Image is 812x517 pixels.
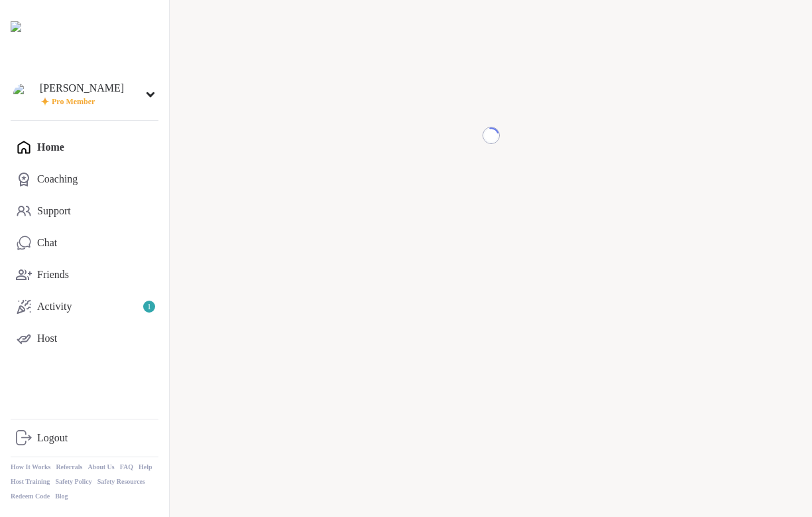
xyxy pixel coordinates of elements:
div: Host [37,331,57,346]
div: Chat [37,236,57,250]
a: Referrals [56,463,82,472]
a: Safety Policy [55,477,91,486]
a: Friends [11,259,158,291]
a: Logout [11,422,158,454]
div: Activity [37,299,72,314]
a: Host [11,323,158,354]
a: Support [11,195,158,227]
img: ShareWell Nav Logo [11,21,158,68]
a: Coaching [11,163,158,195]
a: Host Training [11,477,50,486]
div: Coaching [37,172,78,186]
div: [PERSON_NAME] [40,81,124,96]
a: FAQ [120,463,133,472]
a: About Us [87,463,114,472]
span: 1 [147,301,151,313]
img: david [13,84,34,105]
a: Redeem Code [11,492,50,501]
a: Safety Resources [97,477,145,486]
a: Blog [55,492,68,501]
a: Activity1 [11,291,158,323]
div: Logout [37,431,68,445]
a: Help [139,463,152,472]
span: Pro Member [52,96,95,108]
a: Chat [11,227,158,259]
a: How It Works [11,463,50,472]
div: Support [37,204,71,218]
div: Friends [37,267,69,282]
